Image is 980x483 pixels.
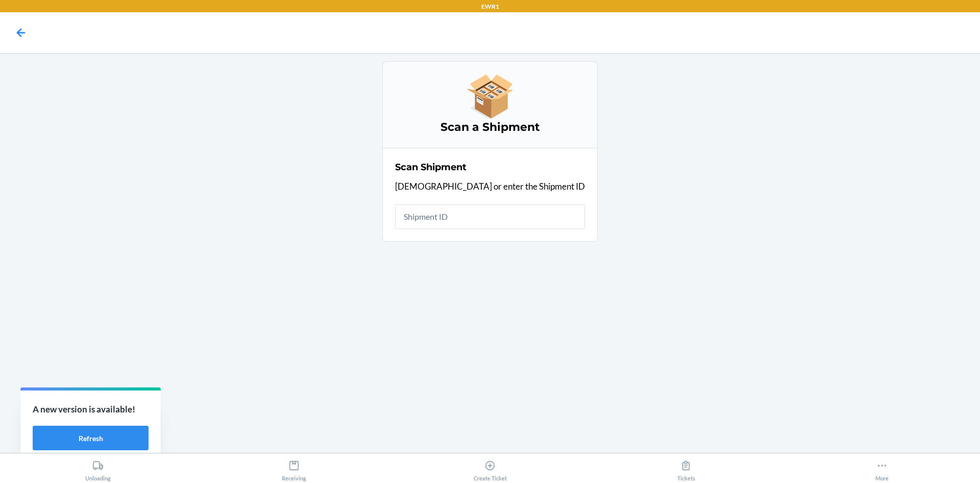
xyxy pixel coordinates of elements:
p: A new version is available! [33,403,149,416]
button: Refresh [33,426,149,450]
button: Tickets [588,453,784,481]
div: Unloading [85,456,111,481]
p: [DEMOGRAPHIC_DATA] or enter the Shipment ID [395,180,585,193]
p: EWR1 [481,2,499,11]
div: Tickets [677,456,695,481]
div: Receiving [282,456,306,481]
button: More [784,453,980,481]
div: More [875,456,889,481]
button: Create Ticket [392,453,588,481]
button: Receiving [196,453,392,481]
h3: Scan a Shipment [395,119,585,135]
h2: Scan Shipment [395,160,467,174]
input: Shipment ID [395,204,585,229]
div: Create Ticket [474,456,507,481]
